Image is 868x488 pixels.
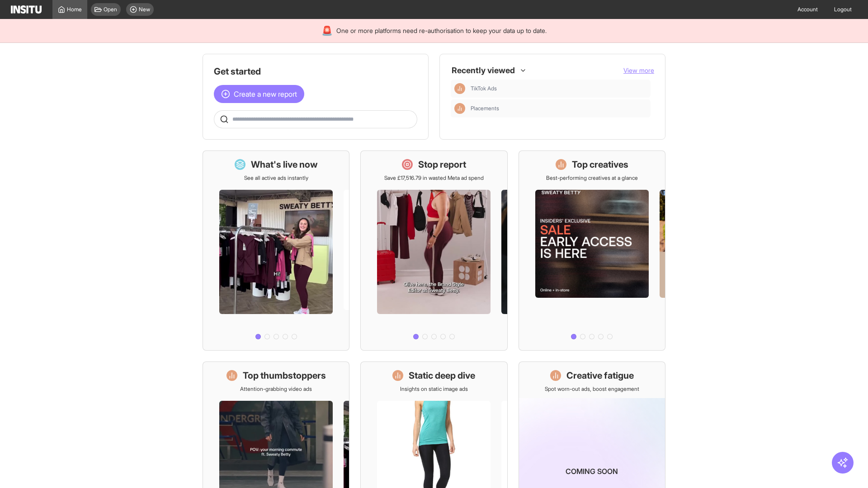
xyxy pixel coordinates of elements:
span: Create a new report [234,89,297,99]
span: One or more platforms need re-authorisation to keep your data up to date. [336,26,547,35]
button: View more [623,66,654,75]
a: Stop reportSave £17,516.79 in wasted Meta ad spend [360,150,507,351]
span: Placements [471,105,499,112]
p: Insights on static image ads [400,385,468,393]
span: TikTok Ads [471,85,647,92]
div: 🚨 [321,24,333,37]
h1: Top creatives [572,158,628,171]
div: Insights [454,103,465,114]
div: Insights [454,83,465,94]
span: New [139,6,150,13]
button: Create a new report [214,85,304,103]
p: Best-performing creatives at a glance [546,174,638,182]
h1: Get started [214,65,417,78]
span: Home [67,6,82,13]
span: Open [104,6,117,13]
span: TikTok Ads [471,85,497,92]
h1: Stop report [418,158,466,171]
a: Top creativesBest-performing creatives at a glance [519,150,665,351]
span: Placements [471,105,647,112]
p: Attention-grabbing video ads [240,385,312,393]
h1: What's live now [251,158,318,171]
h1: Static deep dive [409,369,475,382]
img: Logo [11,5,42,14]
span: View more [623,66,654,74]
a: What's live nowSee all active ads instantly [203,150,349,351]
p: Save £17,516.79 in wasted Meta ad spend [384,174,484,182]
h1: Top thumbstoppers [243,369,326,382]
p: See all active ads instantly [244,174,308,182]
